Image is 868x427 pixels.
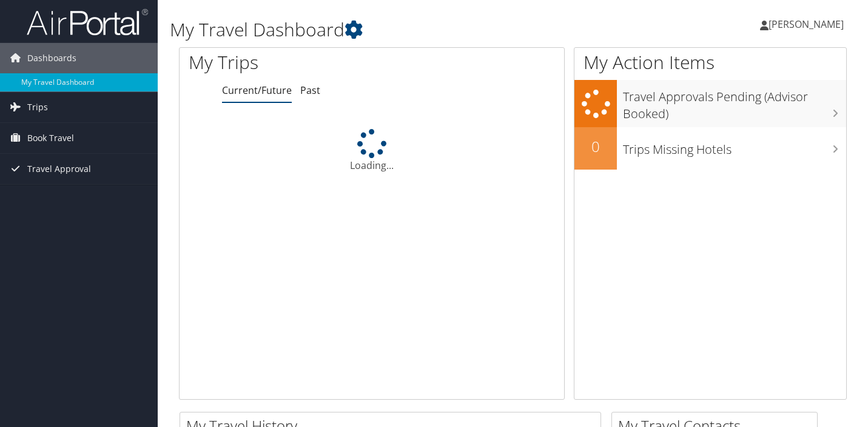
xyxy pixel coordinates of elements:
[222,84,292,97] a: Current/Future
[27,8,148,36] img: airportal-logo.png
[769,18,844,31] span: [PERSON_NAME]
[27,154,91,184] span: Travel Approval
[574,80,846,127] a: Travel Approvals Pending (Advisor Booked)
[574,136,617,157] h2: 0
[623,135,846,158] h3: Trips Missing Hotels
[27,92,48,122] span: Trips
[180,129,564,173] div: Loading...
[574,127,846,170] a: 0Trips Missing Hotels
[760,6,856,42] a: [PERSON_NAME]
[300,84,320,97] a: Past
[170,17,627,42] h1: My Travel Dashboard
[189,50,395,75] h1: My Trips
[574,50,846,75] h1: My Action Items
[27,43,76,73] span: Dashboards
[27,123,74,153] span: Book Travel
[623,82,846,122] h3: Travel Approvals Pending (Advisor Booked)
